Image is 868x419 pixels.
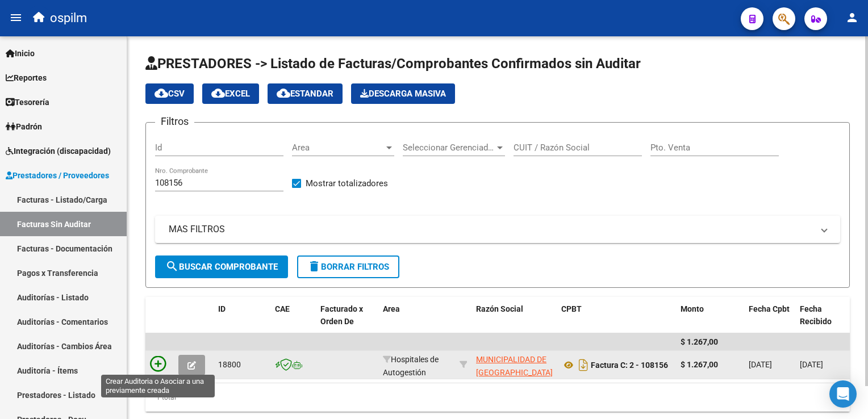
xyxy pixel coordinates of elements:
span: EXCEL [211,89,250,99]
span: Seleccionar Gerenciador [403,143,495,153]
span: ospilm [50,6,87,31]
mat-icon: cloud_download [277,86,290,100]
mat-expansion-panel-header: MAS FILTROS [155,216,840,243]
i: Descargar documento [576,356,591,374]
datatable-header-cell: Area [378,297,455,347]
span: MUNICIPALIDAD DE [GEOGRAPHIC_DATA] [476,355,553,377]
span: Facturado x Orden De [320,304,363,326]
span: Area [383,304,400,313]
span: Hospitales de Autogestión [383,355,439,377]
span: [DATE] [749,360,772,369]
button: Descarga Masiva [351,83,455,104]
span: 18800 [218,360,241,369]
mat-panel-title: MAS FILTROS [169,223,813,236]
strong: $ 1.267,00 [681,360,718,369]
button: Estandar [268,83,343,104]
datatable-header-cell: Razón Social [471,297,557,347]
span: Razón Social [476,304,523,313]
span: Reportes [6,72,47,84]
span: Borrar Filtros [307,262,389,272]
datatable-header-cell: CAE [270,297,316,347]
mat-icon: search [165,259,179,273]
div: 30999262542 [476,353,552,377]
span: [DATE] [800,360,823,369]
span: CSV [155,89,185,99]
span: Monto [681,304,704,313]
datatable-header-cell: Fecha Recibido [795,297,846,347]
app-download-masive: Descarga masiva de comprobantes (adjuntos) [351,83,455,104]
span: Tesorería [6,96,49,108]
span: Fecha Recibido [800,304,832,326]
span: Buscar Comprobante [165,262,278,272]
span: Mostrar totalizadores [306,177,388,190]
span: ID [218,304,226,313]
button: Buscar Comprobante [155,255,288,278]
button: Borrar Filtros [297,255,399,278]
span: Prestadores / Proveedores [6,169,109,182]
h3: Filtros [155,114,194,129]
mat-icon: cloud_download [155,86,168,100]
datatable-header-cell: Monto [676,297,744,347]
span: Estandar [277,89,333,99]
span: CAE [275,304,290,313]
span: CPBT [561,304,582,313]
datatable-header-cell: Facturado x Orden De [316,297,378,347]
span: PRESTADORES -> Listado de Facturas/Comprobantes Confirmados sin Auditar [145,56,641,72]
mat-icon: menu [9,11,23,24]
div: Open Intercom Messenger [829,380,857,408]
span: Descarga Masiva [360,89,446,99]
mat-icon: cloud_download [211,86,225,100]
strong: Factura C: 2 - 108156 [591,361,668,370]
button: EXCEL [202,83,259,104]
span: Integración (discapacidad) [6,145,111,157]
span: Area [292,143,384,153]
span: Fecha Cpbt [749,304,790,313]
mat-icon: person [845,11,859,24]
span: $ 1.267,00 [681,337,718,346]
span: Padrón [6,120,42,133]
span: Inicio [6,47,35,60]
button: CSV [145,83,194,104]
mat-icon: delete [307,259,321,273]
div: 1 total [145,383,850,412]
datatable-header-cell: ID [214,297,270,347]
datatable-header-cell: Fecha Cpbt [744,297,795,347]
datatable-header-cell: CPBT [557,297,676,347]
